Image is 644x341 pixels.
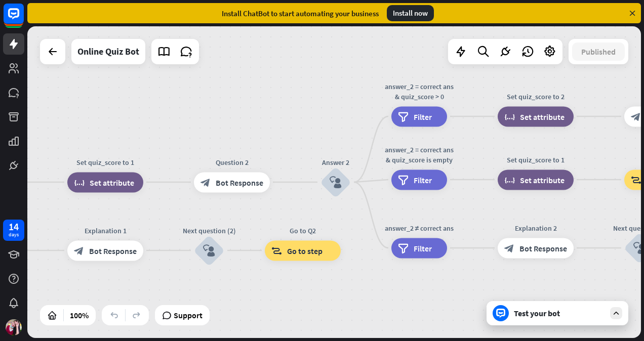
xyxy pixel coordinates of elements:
span: Support [174,307,203,323]
i: block_set_attribute [504,111,515,121]
span: Set attribute [520,111,565,121]
span: Go to step [287,245,323,255]
a: 14 days [3,220,24,241]
span: Set attribute [520,175,565,185]
span: Filter [414,175,432,185]
span: Bot Response [519,243,567,253]
span: Filter [414,111,432,121]
span: Bot Response [89,245,137,255]
div: Install now [387,5,434,21]
i: block_user_input [203,244,215,257]
i: block_bot_response [504,243,514,253]
i: block_set_attribute [504,175,515,185]
div: Online Quiz Bot [77,39,139,64]
i: filter [398,111,409,121]
span: Filter [414,243,432,253]
button: Published [572,42,625,61]
i: block_bot_response [631,111,641,121]
div: Question 2 [186,157,277,167]
i: block_goto [631,175,641,185]
i: block_bot_response [200,177,211,187]
div: 14 [9,222,19,231]
div: answer_2 ≠ correct ans [384,223,455,233]
i: block_user_input [330,176,342,188]
div: Next question (2) [179,225,239,235]
div: Test your bot [514,308,605,318]
button: Open LiveChat chat widget [8,4,38,34]
div: answer_2 = correct ans & quiz_score is empty [384,144,455,164]
div: days [9,231,19,238]
div: Explanation 2 [490,223,581,233]
div: Set quiz_score to 1 [60,157,151,167]
i: block_set_attribute [74,177,85,187]
div: Go to Q2 [257,225,348,235]
span: Set attribute [90,177,134,187]
div: 100% [67,307,92,323]
div: Install ChatBot to start automating your business [222,9,379,18]
i: filter [398,243,409,253]
div: Explanation 1 [60,225,151,235]
i: block_goto [271,245,282,255]
i: filter [398,175,409,185]
span: Bot Response [216,177,263,187]
div: Answer 2 [305,157,366,167]
div: Set quiz_score to 1 [490,154,581,164]
div: Set quiz_score to 2 [490,91,581,101]
i: block_bot_response [74,245,84,255]
div: answer_2 = correct ans & quiz_score > 0 [384,81,455,101]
